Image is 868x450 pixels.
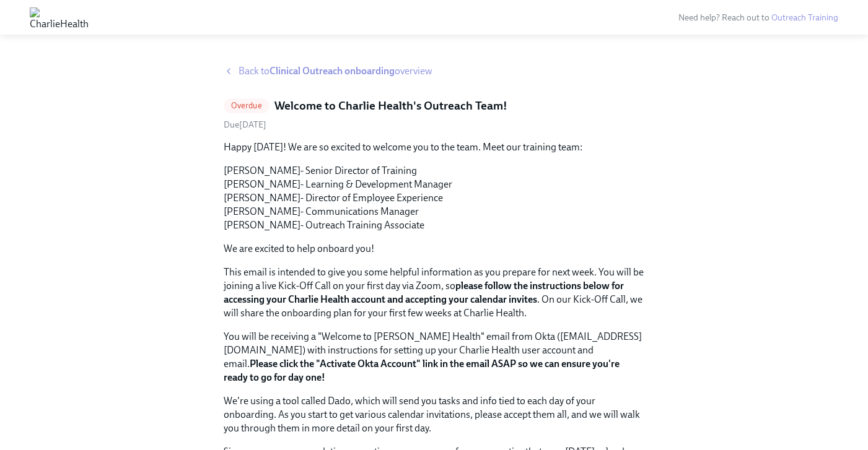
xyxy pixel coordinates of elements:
[224,164,645,232] p: [PERSON_NAME]- Senior Director of Training [PERSON_NAME]- Learning & Development Manager [PERSON_...
[224,280,624,305] strong: please follow the instructions below for accessing your Charlie Health account and accepting your...
[224,64,645,78] a: Back toClinical Outreach onboardingoverview
[224,266,645,320] p: This email is intended to give you some helpful information as you prepare for next week. You wil...
[224,119,266,130] span: Due [DATE]
[224,141,645,154] p: Happy [DATE]! We are so excited to welcome you to the team. Meet our training team:
[224,358,620,383] strong: Please click the "Activate Okta Account" link in the email ASAP so we can ensure you're ready to ...
[771,12,838,23] a: Outreach Training
[678,12,838,23] span: Need help? Reach out to
[239,64,432,78] span: Back to overview
[224,242,645,256] p: We are excited to help onboard you!
[30,7,89,27] img: CharlieHealth
[224,394,645,435] p: We're using a tool called Dado, which will send you tasks and info tied to each day of your onboa...
[224,330,645,384] p: You will be receiving a "Welcome to [PERSON_NAME] Health" email from Okta ([EMAIL_ADDRESS][DOMAIN...
[224,101,270,110] span: Overdue
[270,65,395,77] strong: Clinical Outreach onboarding
[274,98,507,114] h5: Welcome to Charlie Health's Outreach Team!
